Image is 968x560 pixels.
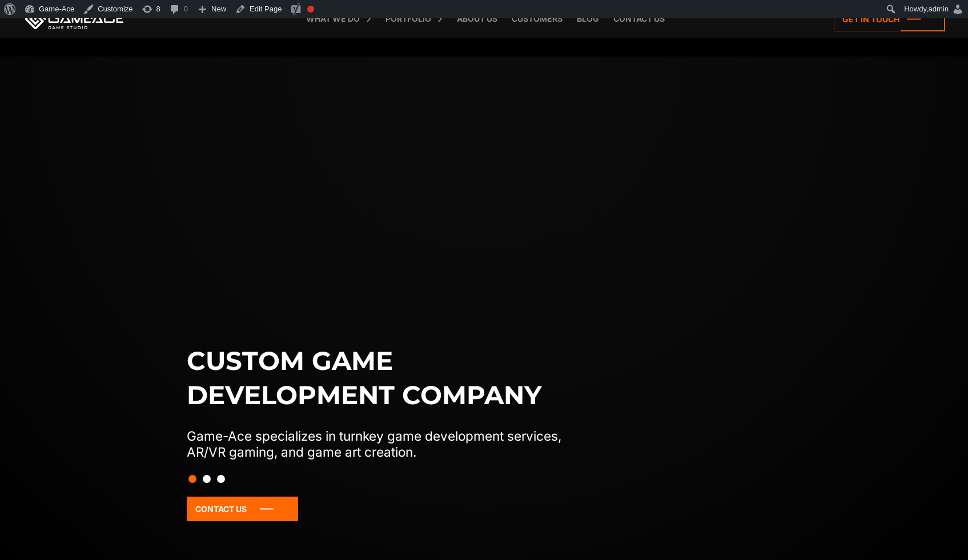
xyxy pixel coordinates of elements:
a: Get in touch [834,7,945,31]
span: admin [929,5,949,13]
a: Contact Us [187,497,298,521]
p: Game-Ace specializes in turnkey game development services, AR/VR gaming, and game art creation. [187,428,585,460]
h1: Custom game development company [187,344,585,412]
button: Slide 3 [217,469,225,489]
div: Focus keyphrase not set [307,6,314,13]
button: Slide 1 [188,469,196,489]
button: Slide 2 [203,469,211,489]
